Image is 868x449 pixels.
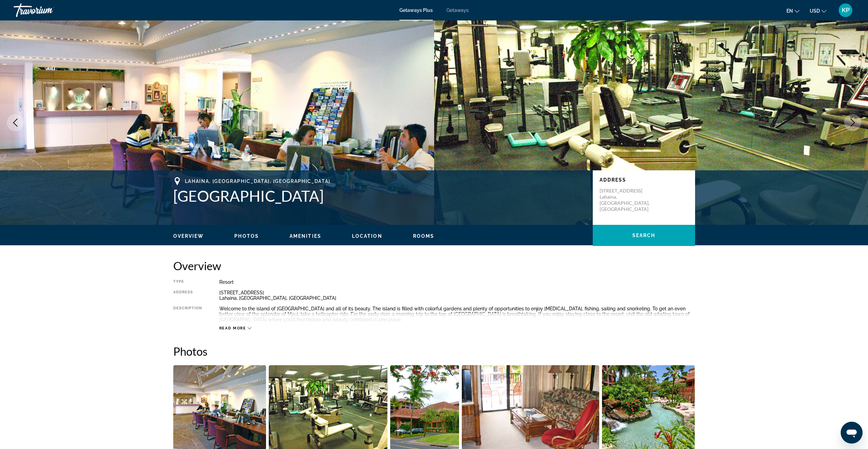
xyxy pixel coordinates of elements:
[810,8,820,14] span: USD
[234,233,259,239] span: Photos
[14,1,82,19] a: Travorium
[219,290,695,301] div: [STREET_ADDRESS] Lahaina, [GEOGRAPHIC_DATA], [GEOGRAPHIC_DATA]
[352,233,382,239] button: Location
[413,233,435,239] button: Rooms
[219,326,252,331] button: Read more
[173,187,586,205] h1: [GEOGRAPHIC_DATA]
[446,7,469,13] a: Getaways
[837,3,854,17] button: User Menu
[290,233,321,239] button: Amenities
[600,188,654,212] p: [STREET_ADDRESS] Lahaina, [GEOGRAPHIC_DATA], [GEOGRAPHIC_DATA]
[234,233,259,239] button: Photos
[290,233,321,239] span: Amenities
[352,233,382,239] span: Location
[842,7,850,14] span: KP
[810,6,826,16] button: Change currency
[786,6,799,16] button: Change language
[173,306,202,322] div: Description
[219,306,695,322] div: Welcome to the island of [GEOGRAPHIC_DATA] and all of its beauty. The island is filled with color...
[786,8,793,14] span: en
[413,233,435,239] span: Rooms
[173,279,202,285] div: Type
[173,259,695,273] h2: Overview
[173,233,204,239] button: Overview
[399,7,433,13] a: Getaways Plus
[632,233,656,238] span: Search
[844,114,861,131] button: Next image
[173,233,204,239] span: Overview
[600,177,688,183] p: Address
[173,344,695,358] h2: Photos
[7,114,24,131] button: Previous image
[841,422,863,444] iframe: Button to launch messaging window
[185,179,331,184] span: Lahaina, [GEOGRAPHIC_DATA], [GEOGRAPHIC_DATA]
[219,279,695,285] div: Resort
[593,225,695,246] button: Search
[219,326,246,330] span: Read more
[173,290,202,301] div: Address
